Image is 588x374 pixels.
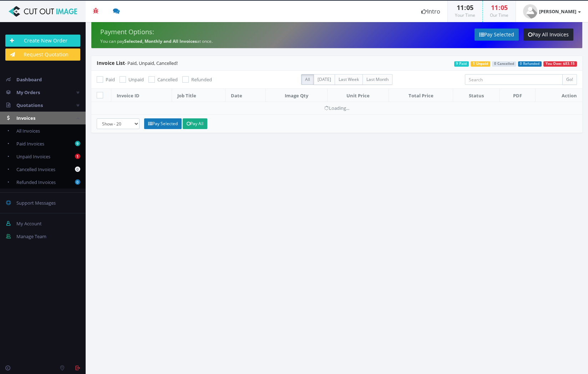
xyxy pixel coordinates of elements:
[501,3,508,12] span: 05
[100,29,331,36] h4: Payment Options:
[128,76,144,83] span: Unpaid
[516,1,588,22] a: [PERSON_NAME]
[492,61,516,67] span: 0 Cancelled
[471,61,490,67] span: 1 Unpaid
[191,76,212,83] span: Refunded
[225,89,266,102] th: Date
[106,76,115,83] span: Paid
[314,74,335,85] label: [DATE]
[457,3,464,12] span: 11
[111,89,172,102] th: Invoice ID
[75,154,80,159] b: 1
[389,89,453,102] th: Total Price
[16,128,40,134] span: All Invoices
[455,12,475,18] small: Your Time
[5,35,80,47] a: Create New Order
[16,179,56,185] span: Refunded Invoices
[466,3,473,12] span: 05
[328,89,389,102] th: Unit Price
[97,60,178,66] span: - Paid, Unpaid, Cancelled!
[5,6,80,17] img: Cut Out Image
[16,200,56,206] span: Support Messages
[16,220,42,227] span: My Account
[16,233,46,240] span: Manage Team
[562,74,577,85] input: Go!
[453,89,500,102] th: Status
[363,74,392,85] label: Last Month
[498,3,501,12] span: :
[16,166,55,173] span: Cancelled Invoices
[5,48,80,61] a: Request Quotation
[543,61,577,67] span: You Owe: $83.15
[500,89,535,102] th: PDF
[301,74,314,85] label: All
[97,60,125,66] span: Invoice List
[539,8,576,15] strong: [PERSON_NAME]
[335,74,363,85] label: Last Week
[16,102,43,108] span: Quotations
[75,141,80,146] b: 9
[536,89,583,102] th: Action
[157,76,178,83] span: Cancelled
[16,115,35,121] span: Invoices
[265,89,327,102] th: Image Qty
[100,38,213,44] small: You can pay at once.
[518,61,542,67] span: 0 Refunded
[183,118,207,129] a: Pay All
[16,76,42,83] span: Dashboard
[124,38,197,44] strong: Selected, Monthly and All Invoices
[75,179,80,185] b: 0
[490,12,508,18] small: Our Time
[465,74,563,85] input: Search
[91,102,582,114] td: Loading...
[75,166,80,172] b: 0
[475,29,519,41] a: Pay Selected
[16,140,44,147] span: Paid Invoices
[491,3,498,12] span: 11
[523,4,537,19] img: user_default.jpg
[144,118,182,129] a: Pay Selected
[414,1,447,22] a: Intro
[464,3,466,12] span: :
[172,89,225,102] th: Job Title
[523,29,573,41] a: Pay All Invoices
[454,61,469,67] span: 9 Paid
[16,153,50,160] span: Unpaid Invoices
[16,89,40,96] span: My Orders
